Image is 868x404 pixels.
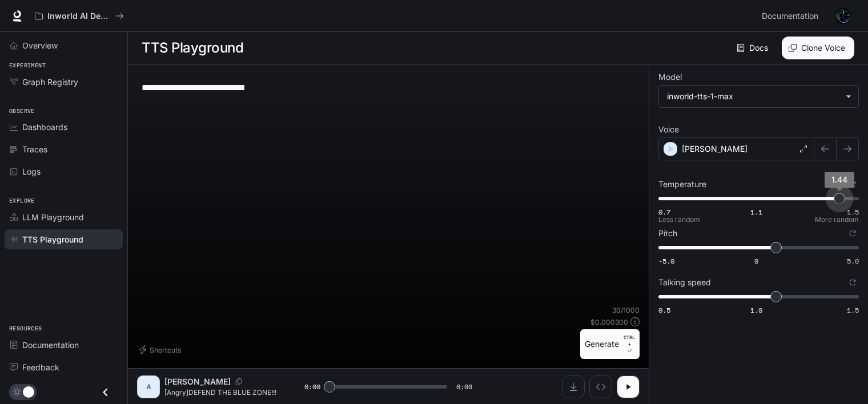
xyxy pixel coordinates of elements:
[754,256,758,266] span: 0
[22,39,58,51] span: Overview
[658,207,670,217] span: 0.7
[22,143,47,155] span: Traces
[22,211,84,223] span: LLM Playground
[456,381,472,393] span: 0:00
[624,334,635,354] p: ⏎
[5,139,123,159] a: Traces
[831,5,854,27] button: User avatar
[22,361,59,373] span: Feedback
[5,357,123,377] a: Feedback
[762,9,818,23] span: Documentation
[847,305,859,315] span: 1.5
[5,335,123,355] a: Documentation
[750,305,762,315] span: 1.0
[5,117,123,137] a: Dashboards
[562,375,585,398] button: Download audio
[22,339,79,351] span: Documentation
[658,180,706,188] p: Temperature
[847,256,859,266] span: 5.0
[30,5,129,27] button: All workspaces
[658,278,711,286] p: Talking speed
[624,334,635,348] p: CTRL +
[22,165,41,177] span: Logs
[164,387,277,397] p: [Angry]DEFEND THE BLUE ZONE!!!
[5,207,123,227] a: LLM Playground
[658,126,679,134] p: Voice
[580,329,640,359] button: GenerateCTRL +⏎
[22,76,78,88] span: Graph Registry
[682,143,748,155] p: [PERSON_NAME]
[22,121,67,133] span: Dashboards
[5,229,123,249] a: TTS Playground
[658,229,677,237] p: Pitch
[659,86,858,107] div: inworld-tts-1-max
[5,35,123,55] a: Overview
[835,8,851,24] img: User avatar
[612,305,640,315] p: 30 / 1000
[22,233,83,245] span: TTS Playground
[304,381,320,393] span: 0:00
[658,305,670,315] span: 0.5
[23,385,34,398] span: Dark mode toggle
[137,341,186,359] button: Shortcuts
[658,256,674,266] span: -5.0
[47,11,111,21] p: Inworld AI Demos
[831,175,847,184] span: 1.44
[734,37,773,59] a: Docs
[231,378,247,385] button: Copy Voice ID
[142,37,243,59] h1: TTS Playground
[93,381,118,404] button: Close drawer
[590,317,628,327] p: $ 0.000300
[139,378,158,396] div: A
[589,375,612,398] button: Inspect
[164,376,231,387] p: [PERSON_NAME]
[667,91,840,102] div: inworld-tts-1-max
[847,207,859,217] span: 1.5
[815,216,859,223] p: More random
[5,72,123,92] a: Graph Registry
[658,73,682,81] p: Model
[846,276,859,289] button: Reset to default
[782,37,854,59] button: Clone Voice
[5,161,123,181] a: Logs
[846,227,859,240] button: Reset to default
[658,216,700,223] p: Less random
[750,207,762,217] span: 1.1
[757,5,827,27] a: Documentation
